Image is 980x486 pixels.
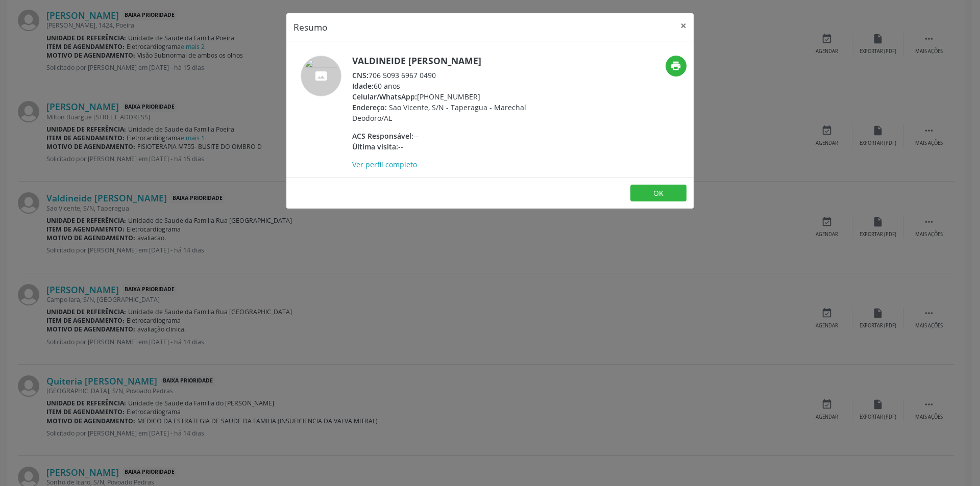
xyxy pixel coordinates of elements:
[673,13,694,38] button: Close
[352,103,526,123] span: Sao Vicente, S/N - Taperagua - Marechal Deodoro/AL
[352,142,398,151] span: Última visita:
[352,160,417,169] a: Ver perfil completo
[352,131,551,141] div: --
[352,91,551,102] div: [PHONE_NUMBER]
[293,20,328,34] h5: Resumo
[352,141,551,152] div: --
[352,81,551,91] div: 60 anos
[352,70,551,81] div: 706 5093 6967 0490
[666,56,687,76] button: print
[352,81,374,91] span: Idade:
[352,103,387,112] span: Endereço:
[352,70,369,80] span: CNS:
[352,131,413,141] span: ACS Responsável:
[301,56,341,96] img: accompaniment
[630,185,687,202] button: OK
[352,56,551,66] h5: Valdineide [PERSON_NAME]
[352,92,417,101] span: Celular/WhatsApp:
[670,60,681,71] i: print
